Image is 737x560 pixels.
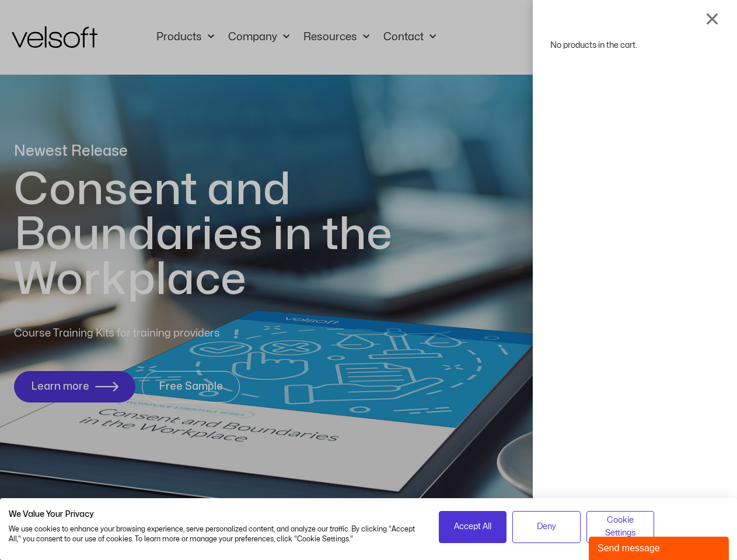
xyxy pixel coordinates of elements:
span: Deny [537,520,556,533]
button: Accept all cookies [439,511,507,543]
span: Cookie Settings [594,514,647,540]
div: No products in the cart. [550,37,719,53]
h2: We Value Your Privacy [9,509,421,520]
button: Deny all cookies [512,511,581,543]
span: Accept All [454,520,491,533]
iframe: chat widget [589,534,731,560]
button: Adjust cookie preferences [586,511,655,543]
p: We use cookies to enhance your browsing experience, serve personalized content, and analyze our t... [9,524,421,544]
